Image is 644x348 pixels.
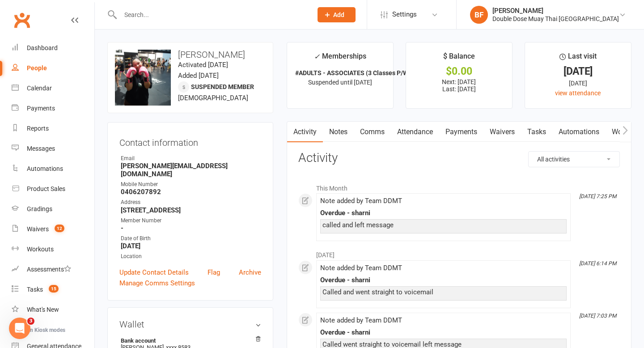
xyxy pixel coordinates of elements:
[322,221,564,229] div: called and left message
[12,159,94,179] a: Automations
[12,38,94,58] a: Dashboard
[12,300,94,320] a: What's New
[27,286,43,293] div: Tasks
[492,7,619,15] div: [PERSON_NAME]
[49,285,59,293] span: 15
[533,78,623,88] div: [DATE]
[443,51,475,67] div: $ Balance
[298,151,620,165] h3: Activity
[298,246,620,260] li: [DATE]
[320,264,567,272] div: Note added by Team DDMT
[521,122,552,142] a: Tasks
[11,9,33,31] a: Clubworx
[308,79,372,86] span: Suspended until [DATE]
[314,51,366,67] div: Memberships
[287,122,323,142] a: Activity
[27,64,47,72] div: People
[320,209,567,217] div: Overdue - sharni
[414,67,504,76] div: $0.00
[121,242,261,250] strong: [DATE]
[119,267,189,278] a: Update Contact Details
[12,219,94,239] a: Waivers 12
[12,179,94,199] a: Product Sales
[178,72,219,80] time: Added [DATE]
[314,52,320,61] i: ✓
[414,78,504,93] p: Next: [DATE] Last: [DATE]
[298,179,620,193] li: This Month
[12,259,94,280] a: Assessments
[552,122,606,142] a: Automations
[27,145,55,152] div: Messages
[208,267,220,278] a: Flag
[27,44,58,51] div: Dashboard
[392,4,417,25] span: Settings
[12,199,94,219] a: Gradings
[295,69,433,76] strong: #ADULTS - ASSOCIATES (3 Classes P/Wk) - WE...
[12,280,94,300] a: Tasks 15
[121,252,261,261] div: Location
[12,139,94,159] a: Messages
[320,317,567,324] div: Note added by Team DDMT
[119,134,261,148] h3: Contact information
[320,329,567,336] div: Overdue - sharni
[27,266,71,273] div: Assessments
[12,58,94,78] a: People
[178,61,228,69] time: Activated [DATE]
[191,83,254,90] span: Suspended member
[439,122,483,142] a: Payments
[115,50,171,106] img: image1738573236.png
[119,319,261,329] h3: Wallet
[55,225,64,232] span: 12
[391,122,439,142] a: Attendance
[12,239,94,259] a: Workouts
[121,337,257,344] strong: Bank account
[27,85,52,92] div: Calendar
[27,205,52,212] div: Gradings
[115,50,266,59] h3: [PERSON_NAME]
[492,15,619,23] div: Double Dose Muay Thai [GEOGRAPHIC_DATA]
[320,197,567,205] div: Note added by Team DDMT
[559,51,597,67] div: Last visit
[27,125,49,132] div: Reports
[121,162,261,178] strong: [PERSON_NAME][EMAIL_ADDRESS][DOMAIN_NAME]
[27,185,65,192] div: Product Sales
[27,225,49,233] div: Waivers
[579,260,616,267] i: [DATE] 6:14 PM
[333,11,344,18] span: Add
[320,276,567,284] div: Overdue - sharni
[121,206,261,214] strong: [STREET_ADDRESS]
[12,119,94,139] a: Reports
[323,122,354,142] a: Notes
[121,198,261,207] div: Address
[239,267,261,278] a: Archive
[27,246,54,253] div: Workouts
[121,216,261,225] div: Member Number
[322,289,564,296] div: Called and went straight to voicemail
[118,8,306,21] input: Search...
[470,6,488,24] div: BF
[579,193,616,199] i: [DATE] 7:25 PM
[579,313,616,319] i: [DATE] 7:03 PM
[27,318,34,325] span: 3
[9,318,30,339] iframe: Intercom live chat
[27,165,63,172] div: Automations
[119,278,195,289] a: Manage Comms Settings
[318,7,356,22] button: Add
[121,188,261,196] strong: 0406207892
[533,67,623,76] div: [DATE]
[354,122,391,142] a: Comms
[12,98,94,119] a: Payments
[121,154,261,163] div: Email
[121,234,261,243] div: Date of Birth
[121,180,261,189] div: Mobile Number
[27,105,55,112] div: Payments
[555,89,601,97] a: view attendance
[121,224,261,232] strong: -
[27,306,59,313] div: What's New
[12,78,94,98] a: Calendar
[483,122,521,142] a: Waivers
[178,94,248,102] span: [DEMOGRAPHIC_DATA]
